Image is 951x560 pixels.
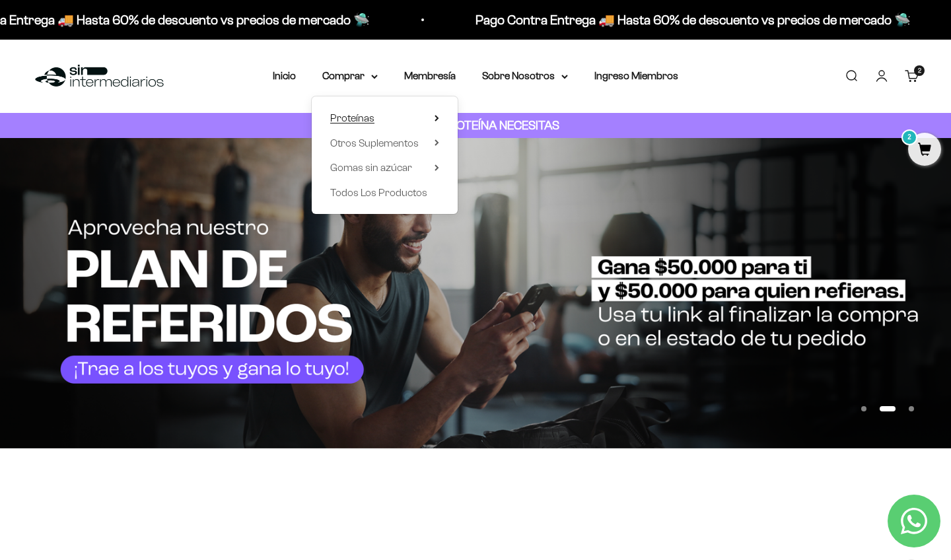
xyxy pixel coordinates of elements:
summary: Proteínas [330,110,439,127]
summary: Gomas sin azúcar [330,159,439,176]
a: 2 [908,143,941,158]
strong: CUANTA PROTEÍNA NECESITAS [392,118,559,132]
a: Inicio [273,70,296,81]
span: Gomas sin azúcar [330,162,412,173]
span: 2 [918,67,921,74]
a: Todos Los Productos [330,184,439,201]
summary: Comprar [322,67,378,85]
summary: Otros Suplementos [330,135,439,152]
a: Ingreso Miembros [594,70,678,81]
span: Proteínas [330,112,374,123]
mark: 2 [901,129,917,145]
a: Membresía [404,70,456,81]
p: Pago Contra Entrega 🚚 Hasta 60% de descuento vs precios de mercado 🛸 [502,9,937,30]
summary: Sobre Nosotros [482,67,568,85]
span: Todos Los Productos [330,187,427,198]
span: Otros Suplementos [330,137,419,149]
